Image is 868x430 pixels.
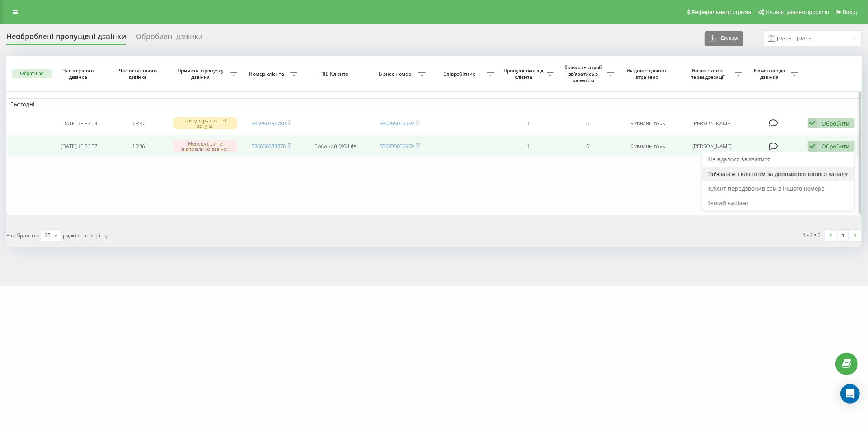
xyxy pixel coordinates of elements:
span: Час першого дзвінка [56,67,102,80]
span: Не вдалося зв'язатися [708,155,771,163]
td: 5 хвилин тому [618,113,678,134]
span: Пропущених від клієнта [502,67,547,80]
span: Номер клієнта [245,71,290,77]
span: ПІБ Клієнта [308,71,363,77]
span: Налаштування профілю [765,9,829,15]
div: Open Intercom Messenger [840,384,860,404]
td: 15:37 [109,113,168,134]
span: рядків на сторінці [63,232,108,239]
span: Співробітник [434,71,487,77]
span: Назва схеми переадресації [682,67,735,80]
td: Сьогодні [6,98,862,111]
span: Як довго дзвінок втрачено [625,67,671,80]
div: Менеджери не відповіли на дзвінок [173,140,237,152]
td: 1 [498,135,558,157]
span: Кількість спроб зв'язатись з клієнтом [562,64,606,83]
td: 1 [498,113,558,134]
td: 0 [558,113,618,134]
a: 1 [837,230,849,241]
span: Відображати [6,232,39,239]
a: 380630783878 [251,142,286,150]
div: 25 [44,231,51,239]
td: 15:36 [109,135,168,157]
span: Вихід [843,9,857,15]
div: Необроблені пропущені дзвінки [6,32,126,45]
span: Реферальна програма [692,9,752,15]
a: 380935006969 [380,142,414,150]
div: Скинуто раніше 10 секунд [173,117,237,129]
button: Обрати всі [12,69,52,78]
div: 1 - 2 з 2 [803,231,821,239]
span: Клієнт передзвонив сам з іншого номера [708,185,825,192]
span: Час останнього дзвінка [116,67,162,80]
td: [DATE] 15:36:07 [49,135,109,157]
td: [DATE] 15:37:04 [49,113,109,134]
td: [PERSON_NAME] [678,113,746,134]
button: Експорт [705,31,743,46]
span: Зв'язався з клієнтом за допомогою іншого каналу [708,170,848,178]
div: Обробити [822,119,850,127]
td: Робочий 093 Life [302,135,370,157]
a: 380955006969 [380,119,414,127]
span: Коментар до дзвінка [750,67,791,80]
div: Оброблені дзвінки [136,32,203,45]
td: 6 хвилин тому [618,135,678,157]
div: Обробити [822,142,850,150]
a: 380950151780 [251,119,286,127]
span: Причина пропуску дзвінка [173,67,230,80]
td: [PERSON_NAME] [678,135,746,157]
span: Інший варіант [708,199,749,207]
td: 0 [558,135,618,157]
span: Бізнес номер [374,71,418,77]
